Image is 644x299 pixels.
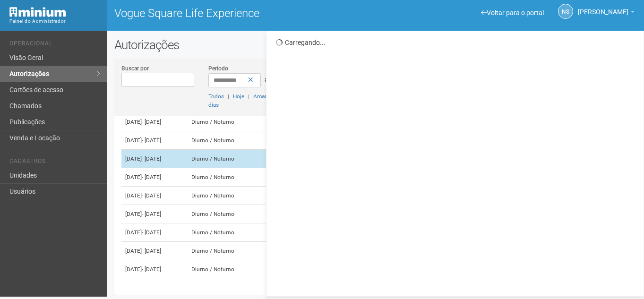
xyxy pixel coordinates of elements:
li: Operacional [9,40,100,50]
td: Diurno / Noturno [188,168,265,187]
span: - [DATE] [142,155,161,162]
td: Outros [265,260,324,279]
span: | [248,93,249,100]
td: Diurno / Noturno [188,150,265,168]
span: - [DATE] [142,229,161,236]
td: [DATE] [121,223,188,242]
td: Manutenção [265,205,324,223]
a: NS [558,4,573,19]
td: [DATE] [121,242,188,260]
td: Manutenção [265,168,324,187]
label: Buscar por [121,64,149,73]
span: | [228,93,229,100]
td: [DATE] [121,260,188,279]
td: [DATE] [121,205,188,223]
td: [DATE] [121,150,188,168]
span: - [DATE] [142,119,161,125]
td: Manutenção [265,113,324,131]
td: [DATE] [121,168,188,187]
a: Voltar para o portal [481,9,544,17]
span: - [DATE] [142,192,161,199]
td: Diurno / Noturno [188,223,265,242]
a: [PERSON_NAME] [578,9,635,17]
span: - [DATE] [142,266,161,273]
li: Cadastros [9,158,100,168]
td: [DATE] [121,131,188,150]
td: Diurno / Noturno [188,242,265,260]
span: - [DATE] [142,174,161,180]
h1: Vogue Square Life Experience [114,7,369,19]
a: Hoje [233,93,244,100]
td: Outros [265,187,324,205]
td: [DATE] [121,113,188,131]
td: Diurno / Noturno [188,187,265,205]
a: Todos [208,93,224,100]
td: Diurno / Noturno [188,113,265,131]
span: - [DATE] [142,211,161,217]
td: Diurno / Noturno [188,260,265,279]
td: Manutenção [265,223,324,242]
td: Diurno / Noturno [188,131,265,150]
td: Entrega [265,150,324,168]
span: - [DATE] [142,248,161,254]
img: Minium [9,7,66,17]
td: [DATE] [121,187,188,205]
td: Manutenção [265,131,324,150]
div: Painel do Administrador [9,17,100,26]
label: Período [208,64,228,73]
h2: Autorizações [114,38,637,52]
div: Carregando... [276,38,636,47]
td: Outros [265,242,324,260]
a: Amanhã [253,93,274,100]
span: a [265,76,268,83]
span: - [DATE] [142,137,161,144]
td: Diurno / Noturno [188,205,265,223]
